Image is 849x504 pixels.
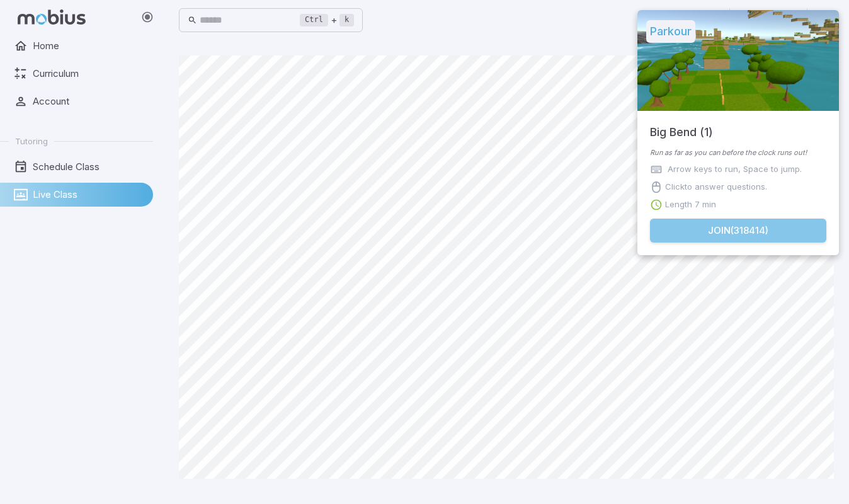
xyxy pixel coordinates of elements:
span: Live Class [33,188,144,202]
span: Curriculum [33,67,144,81]
span: Home [33,39,144,53]
div: + [300,13,354,28]
div: Join Activity [637,10,839,255]
button: Report an Issue [756,8,780,32]
p: Length 7 min [665,198,716,211]
button: Fullscreen Game [732,8,756,32]
kbd: Ctrl [300,14,328,26]
button: Join(318414) [650,219,826,243]
p: Arrow keys to run, Space to jump. [668,163,802,176]
button: Start Drawing on Questions [780,8,804,32]
h5: Big Bend (1) [650,111,713,141]
span: Tutoring [15,135,48,147]
span: Schedule Class [33,160,144,174]
kbd: k [339,14,354,26]
p: Run as far as you can before the clock runs out! [650,147,826,158]
h5: Parkour [646,20,695,43]
p: Click to answer questions. [665,181,767,193]
span: Account [33,94,144,108]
